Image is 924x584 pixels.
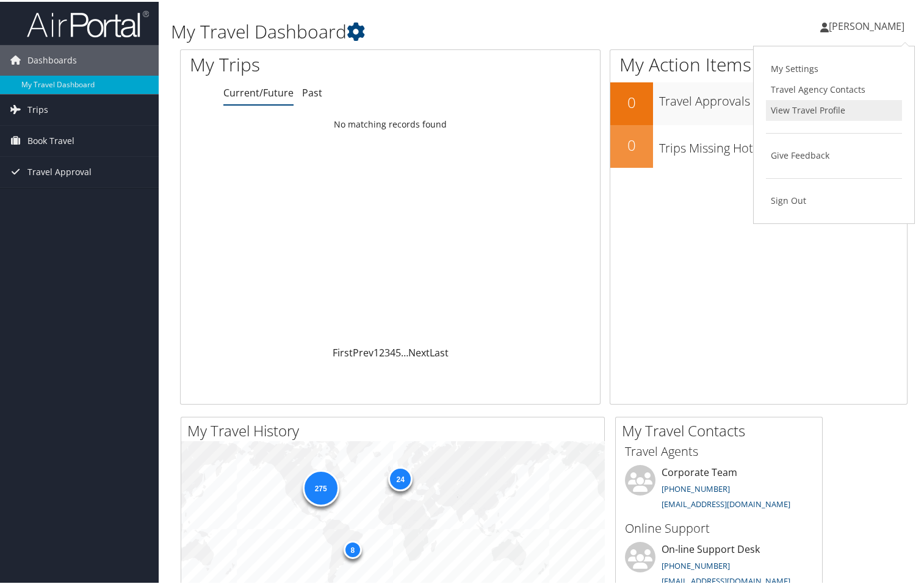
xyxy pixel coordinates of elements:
div: 24 [388,464,413,489]
a: Last [430,344,449,358]
a: Give Feedback [766,143,902,164]
span: Travel Approval [27,155,92,186]
a: [PERSON_NAME] [820,6,917,43]
a: 2 [379,344,384,358]
h3: Travel Approvals Pending (Advisor Booked) [659,85,907,108]
h2: 0 [610,90,653,111]
span: [PERSON_NAME] [829,18,904,31]
img: airportal-logo.png [27,8,149,37]
a: [PHONE_NUMBER] [662,558,730,569]
h2: My Travel Contacts [622,419,822,439]
li: Corporate Team [619,463,819,513]
h1: My Travel Dashboard [171,17,668,43]
a: 5 [395,344,401,358]
a: Current/Future [223,84,294,98]
h2: 0 [610,133,653,154]
div: 275 [302,468,339,505]
a: Past [302,84,322,98]
a: 3 [384,344,390,358]
div: 8 [343,539,361,557]
h3: Trips Missing Hotels [659,132,907,155]
a: Next [408,344,430,358]
a: 4 [390,344,395,358]
a: First [333,344,353,358]
h1: My Trips [190,50,416,76]
a: [EMAIL_ADDRESS][DOMAIN_NAME] [662,497,790,508]
a: View Travel Profile [766,98,902,119]
a: 1 [374,344,379,358]
td: No matching records found [181,112,600,134]
a: Sign Out [766,189,902,209]
a: My Settings [766,57,902,78]
span: Book Travel [27,124,74,154]
a: 0Trips Missing Hotels [610,123,907,166]
h2: My Travel History [187,419,604,439]
a: [PHONE_NUMBER] [662,481,730,492]
span: Dashboards [27,43,77,74]
h3: Travel Agents [625,441,813,458]
a: 0Travel Approvals Pending (Advisor Booked) [610,81,907,123]
a: Prev [353,344,374,358]
a: Travel Agency Contacts [766,78,902,98]
span: Trips [27,93,48,123]
h1: My Action Items [610,50,907,76]
h3: Online Support [625,518,813,535]
span: … [401,344,408,358]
